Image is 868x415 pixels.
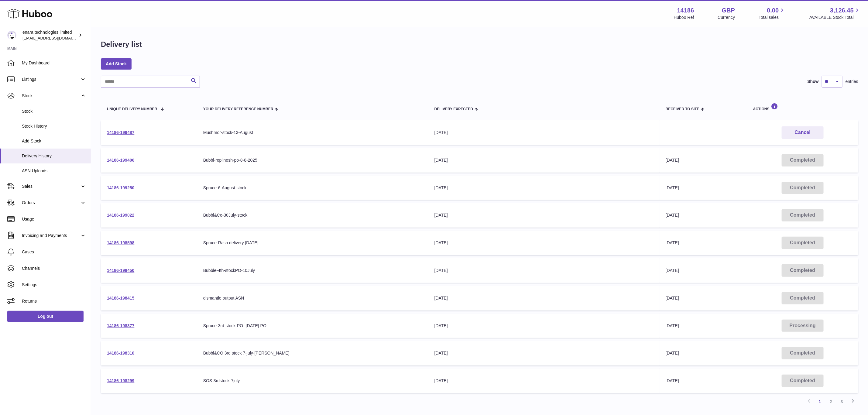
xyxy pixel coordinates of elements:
[434,268,654,273] div: [DATE]
[767,6,779,15] span: 0.00
[22,249,86,255] span: Cases
[107,107,157,111] span: Unique Delivery Number
[22,168,86,174] span: ASN Uploads
[22,123,86,129] span: Stock History
[22,36,89,40] span: [EMAIL_ADDRESS][DOMAIN_NAME]
[718,15,735,20] div: Currency
[434,157,654,163] div: [DATE]
[22,282,86,288] span: Settings
[203,240,422,246] div: Spruce-Rasp delivery [DATE]
[836,396,847,407] a: 3
[22,266,86,271] span: Channels
[7,311,84,322] a: Log out
[22,200,80,206] span: Orders
[434,378,654,384] div: [DATE]
[203,323,422,329] div: Spruce-3rd-stock-PO- [DATE] PO
[107,213,134,218] a: 14186-199022
[203,378,422,384] div: SOS-3rdstock-7july
[434,185,654,191] div: [DATE]
[759,15,786,20] span: Total sales
[203,107,273,111] span: Your Delivery Reference Number
[203,268,422,273] div: Bubble-4th-stockPO-10July
[674,15,694,20] div: Huboo Ref
[203,185,422,191] div: Spruce-6-August-stock
[808,79,819,84] label: Show
[825,396,836,407] a: 2
[22,29,77,41] div: enara technologies limited
[22,93,80,99] span: Stock
[666,351,679,355] span: [DATE]
[666,158,679,163] span: [DATE]
[22,77,80,82] span: Listings
[722,6,735,15] strong: GBP
[107,323,134,328] a: 14186-198377
[434,323,654,329] div: [DATE]
[101,58,132,69] a: Add Stock
[809,6,861,20] a: 3,126.45 AVAILABLE Stock Total
[753,103,852,111] div: Actions
[22,233,80,238] span: Invoicing and Payments
[22,216,86,222] span: Usage
[846,79,858,84] span: entries
[107,130,134,135] a: 14186-199487
[677,6,694,15] strong: 14186
[107,351,134,355] a: 14186-198310
[7,31,16,40] img: internalAdmin-14186@internal.huboo.com
[759,6,786,20] a: 0.00 Total sales
[666,107,699,111] span: Received to Site
[203,212,422,218] div: Bubbl&Co-30July-stock
[107,158,134,163] a: 14186-199406
[107,378,134,383] a: 14186-198299
[434,295,654,301] div: [DATE]
[666,378,679,383] span: [DATE]
[22,183,80,189] span: Sales
[22,153,86,159] span: Delivery History
[107,296,134,300] a: 14186-198415
[203,130,422,135] div: Mushmor-stock-13-August
[666,296,679,300] span: [DATE]
[107,240,134,245] a: 14186-198598
[666,185,679,190] span: [DATE]
[203,295,422,301] div: dismantle output ASN
[434,212,654,218] div: [DATE]
[107,268,134,273] a: 14186-198450
[782,126,824,139] button: Cancel
[22,108,86,114] span: Stock
[107,185,134,190] a: 14186-199250
[666,268,679,273] span: [DATE]
[809,15,861,20] span: AVAILABLE Stock Total
[666,213,679,218] span: [DATE]
[22,138,86,144] span: Add Stock
[434,350,654,356] div: [DATE]
[830,6,854,15] span: 3,126.45
[666,323,679,328] span: [DATE]
[22,60,86,66] span: My Dashboard
[203,350,422,356] div: Bubbl&CO 3rd stock 7-july-[PERSON_NAME]
[434,240,654,246] div: [DATE]
[22,298,86,304] span: Returns
[203,157,422,163] div: Bubbl-replinesh-po-8-8-2025
[434,107,473,111] span: Delivery Expected
[101,39,142,49] h1: Delivery list
[666,240,679,245] span: [DATE]
[434,130,654,135] div: [DATE]
[815,396,825,407] a: 1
